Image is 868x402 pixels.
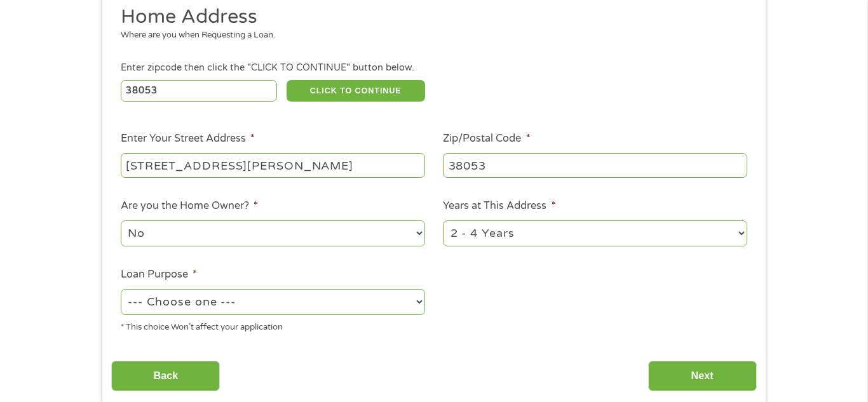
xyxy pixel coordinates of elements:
[121,199,258,213] label: Are you the Home Owner?
[287,80,425,102] button: CLICK TO CONTINUE
[121,29,738,42] div: Where are you when Requesting a Loan.
[121,132,255,145] label: Enter Your Street Address
[443,132,530,145] label: Zip/Postal Code
[121,61,747,75] div: Enter zipcode then click the "CLICK TO CONTINUE" button below.
[121,4,738,30] h2: Home Address
[121,80,278,102] input: Enter Zipcode (e.g 01510)
[648,361,757,392] input: Next
[121,317,425,334] div: * This choice Won’t affect your application
[121,268,197,281] label: Loan Purpose
[111,361,220,392] input: Back
[443,199,555,213] label: Years at This Address
[121,153,425,177] input: 1 Main Street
